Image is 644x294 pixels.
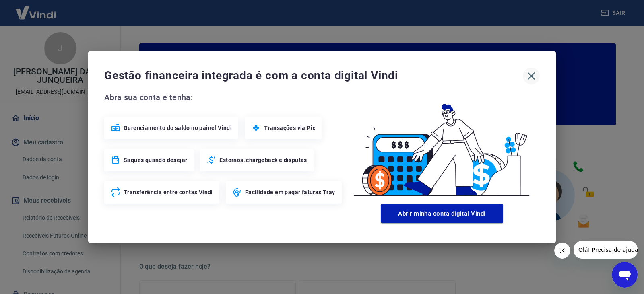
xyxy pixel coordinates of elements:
span: Abra sua conta e tenha: [104,91,344,104]
img: Good Billing [344,91,540,201]
span: Olá! Precisa de ajuda? [5,6,68,12]
span: Transações via Pix [264,124,315,132]
span: Gerenciamento do saldo no painel Vindi [124,124,232,132]
iframe: Mensagem da empresa [574,241,638,259]
span: Facilidade em pagar faturas Tray [245,188,335,196]
iframe: Botão para abrir a janela de mensagens [612,262,638,288]
span: Estornos, chargeback e disputas [219,156,307,164]
iframe: Fechar mensagem [554,243,570,259]
span: Gestão financeira integrada é com a conta digital Vindi [104,68,523,84]
span: Saques quando desejar [124,156,187,164]
button: Abrir minha conta digital Vindi [381,204,503,223]
span: Transferência entre contas Vindi [124,188,213,196]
